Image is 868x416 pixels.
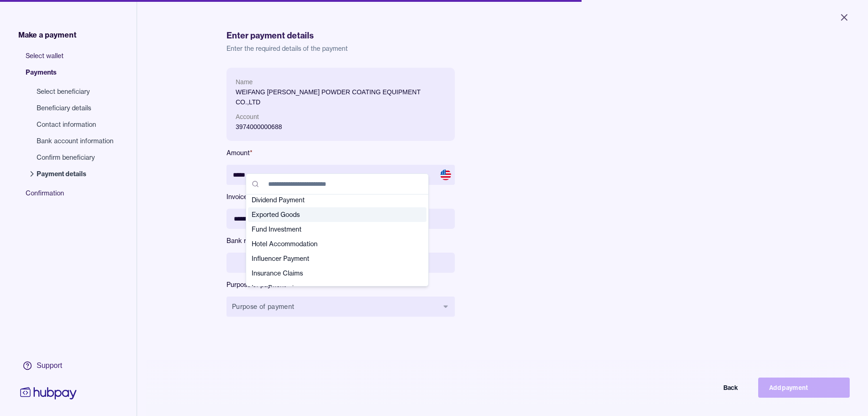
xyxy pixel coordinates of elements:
p: Name [236,77,446,87]
span: Confirm beneficiary [37,153,113,162]
span: Fund Investment [252,225,412,234]
label: Bank reference [226,236,455,245]
span: Dividend Payment [252,195,412,205]
button: Back [658,378,749,398]
span: Confirmation [26,189,123,205]
span: Loan Payment [252,283,412,292]
span: Payments [26,68,123,84]
span: Hotel Accommodation [252,239,412,249]
label: Invoice/Document ID [226,192,455,201]
span: Make a payment [18,29,76,40]
span: Contact information [37,120,113,129]
span: Beneficiary details [37,103,113,113]
a: Support [18,356,79,375]
span: Select wallet [26,51,123,68]
span: Exported Goods [252,210,412,219]
button: Purpose of payment [226,297,455,317]
div: Support [37,361,62,371]
span: Influencer Payment [252,254,412,263]
p: WEIFANG [PERSON_NAME] POWDER COATING EQUIPMENT CO.,LTD [236,87,446,107]
span: Bank account information [37,136,113,146]
label: Purpose of payment [226,280,455,289]
button: Close [828,7,861,27]
span: Payment details [37,169,113,178]
p: Account [236,112,446,122]
p: 3974000000688 [236,122,446,132]
h1: Enter payment details [226,29,779,42]
span: Insurance Claims [252,269,412,278]
label: Amount [226,148,455,157]
span: Select beneficiary [37,87,113,96]
p: Enter the required details of the payment [226,44,779,53]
